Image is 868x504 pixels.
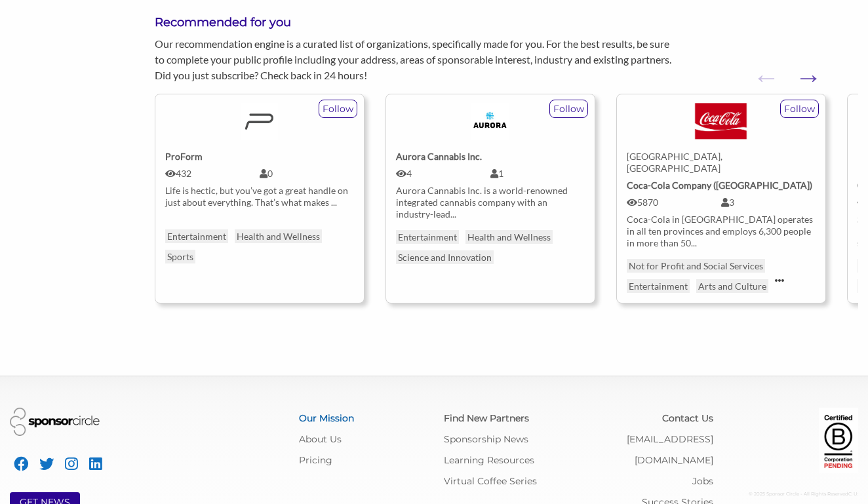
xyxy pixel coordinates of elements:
[696,279,768,293] p: Arts and Culture
[627,279,690,293] p: Entertainment
[662,412,713,424] a: Contact Us
[165,250,195,263] a: Sports
[692,475,713,487] a: Jobs
[145,36,687,83] div: Our recommendation engine is a curated list of organizations, specifically made for you. For the ...
[471,103,509,141] img: Aurora Cannabis Inc. Logo
[444,433,528,445] a: Sponsorship News
[165,168,260,180] div: 432
[795,64,808,77] button: Next
[627,151,816,174] div: [GEOGRAPHIC_DATA], [GEOGRAPHIC_DATA]
[627,180,812,191] strong: Coca-Cola Company ([GEOGRAPHIC_DATA])
[627,214,816,249] div: Coca-Cola in [GEOGRAPHIC_DATA] operates in all ten provinces and employs 6,300 people in more tha...
[299,433,342,445] a: About Us
[444,475,537,487] a: Virtual Coffee Series
[627,197,721,208] div: 5870
[721,197,816,208] div: 3
[396,151,482,162] strong: Aurora Cannabis Inc.
[396,168,490,180] div: 4
[155,14,858,31] h3: Recommended for you
[165,151,203,162] strong: ProForm
[819,408,858,473] img: Certified Corporation Pending Logo
[165,229,228,243] a: Entertainment
[444,454,534,466] a: Learning Resources
[260,168,354,180] div: 0
[165,94,354,220] a: ProForm LogoProForm4320Life is hectic, but you’ve got a great handle on just about everything. Th...
[396,185,585,220] div: Aurora Cannabis Inc. is a world-renowned integrated cannabis company with an industry-lead...
[550,100,587,117] p: Follow
[627,433,713,466] a: [EMAIL_ADDRESS][DOMAIN_NAME]
[490,168,585,180] div: 1
[848,491,858,497] span: C: U:
[299,454,332,466] a: Pricing
[753,64,766,77] button: Previous
[444,412,529,424] a: Find New Partners
[465,230,553,244] p: Health and Wellness
[694,103,748,141] img: Coke, Coca Cola, Minute Maid Logo
[10,408,100,436] img: Sponsor Circle Logo
[781,100,818,117] p: Follow
[627,259,765,273] p: Not for Profit and Social Services
[235,229,322,243] a: Health and Wellness
[396,250,494,264] p: Science and Innovation
[396,230,459,244] p: Entertainment
[165,185,354,208] div: Life is hectic, but you’ve got a great handle on just about everything. That’s what makes ...
[241,103,279,141] img: ProForm Logo
[319,100,357,117] p: Follow
[299,412,354,424] a: Our Mission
